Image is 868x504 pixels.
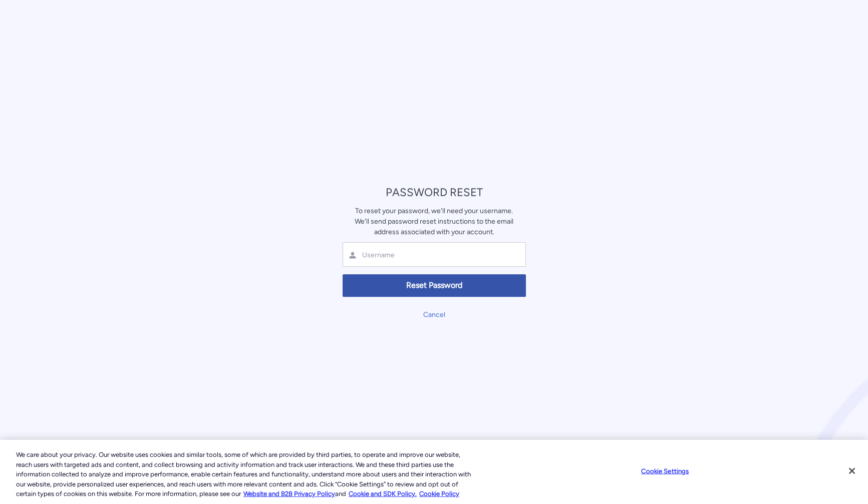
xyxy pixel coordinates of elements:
[349,490,417,497] a: Cookie and SDK Policy.
[243,490,335,497] a: More information about our cookie policy., opens in a new tab
[841,460,863,482] button: Close
[349,280,519,291] span: Reset Password
[419,490,459,497] a: Cookie Policy
[386,186,483,199] span: PASSWORD RESET
[634,461,696,481] button: Cookie Settings
[361,250,480,260] input: Username
[16,450,477,499] div: We care about your privacy. Our website uses cookies and similar tools, some of which are provide...
[423,310,445,319] a: Cancel
[343,274,526,297] button: Reset Password
[343,206,526,237] div: To reset your password, we'll need your username. We'll send password reset instructions to the e...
